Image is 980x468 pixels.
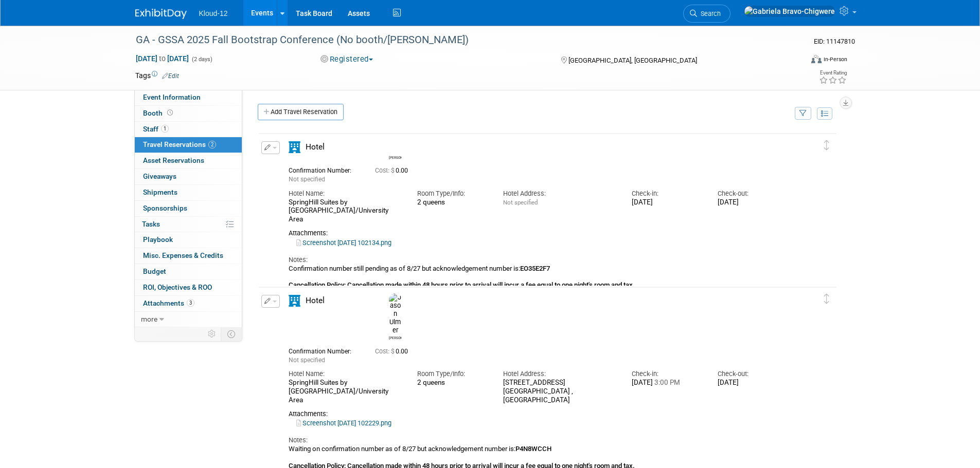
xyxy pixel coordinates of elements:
[811,55,822,63] img: Format-Inperson.png
[143,140,216,148] span: Travel Reservations
[135,169,242,184] a: Giveaways
[289,225,402,251] div: SpringHill Suites by [GEOGRAPHIC_DATA]/University Area
[289,436,789,445] div: Notes:
[296,266,391,273] a: Screenshot [DATE] 102134.png
[161,125,169,133] span: 1
[799,110,807,117] i: Filter by Traveler
[157,54,167,63] span: to
[165,109,175,117] span: Booth not reserved yet
[653,379,680,386] span: 3:00 PM
[503,369,616,379] div: Hotel Address:
[208,141,216,148] span: 2
[289,216,402,225] div: Hotel Name:
[317,54,377,65] button: Registered
[191,56,212,63] span: (2 days)
[143,156,204,164] span: Asset Reservations
[141,315,157,323] span: more
[375,194,396,201] span: Cost: $
[135,70,179,81] td: Tags
[135,185,242,200] a: Shipments
[135,9,187,19] img: ExhibitDay
[143,172,176,180] span: Giveaways
[135,248,242,264] a: Misc. Expenses & Credits
[632,216,702,225] div: Check-in:
[221,327,242,341] td: Toggle Event Tabs
[143,125,169,133] span: Staff
[718,379,788,387] div: [DATE]
[375,348,396,355] span: Cost: $
[135,106,242,121] a: Booth
[289,191,360,202] div: Confirmation Number:
[417,216,488,225] div: Room Type/Info:
[199,9,228,17] span: Kloud-12
[386,293,404,341] div: Jason Ulmer
[819,70,847,76] div: Event Rating
[135,137,242,153] a: Travel Reservations2
[503,216,616,225] div: Hotel Address:
[289,410,789,418] div: Attachments:
[744,6,835,17] img: Gabriela Bravo-Chigwere
[289,295,300,307] i: Hotel
[289,357,325,364] span: Not specified
[143,109,175,117] span: Booth
[143,188,177,196] span: Shipments
[135,201,242,216] a: Sponsorships
[386,140,404,187] div: Kelli Martines
[162,72,179,80] a: Edit
[132,31,787,49] div: GA - GSSA 2025 Fall Bootstrap Conference (No booth/[PERSON_NAME])
[135,217,242,232] a: Tasks
[568,57,697,64] span: [GEOGRAPHIC_DATA], [GEOGRAPHIC_DATA]
[143,204,187,212] span: Sponsorships
[135,264,242,279] a: Budget
[718,225,788,234] div: [DATE]
[143,251,223,259] span: Misc. Expenses & Credits
[135,296,242,311] a: Attachments3
[375,348,412,355] span: 0.00
[289,379,402,404] div: SpringHill Suites by [GEOGRAPHIC_DATA]/University Area
[289,141,300,153] i: Hotel
[632,369,702,379] div: Check-in:
[503,379,616,404] div: [STREET_ADDRESS] [GEOGRAPHIC_DATA] , [GEOGRAPHIC_DATA]
[135,312,242,327] a: more
[306,296,325,305] span: Hotel
[389,293,402,334] img: Jason Ulmer
[718,369,788,379] div: Check-out:
[143,283,212,291] span: ROI, Objectives & ROO
[389,140,402,181] img: Kelli Martines
[515,445,551,453] b: P4N8WCCH
[823,55,847,63] div: In-Person
[718,216,788,225] div: Check-out:
[389,181,402,186] div: Kelli Martines
[143,93,201,101] span: Event Information
[824,140,829,151] i: Click and drag to move item
[289,203,325,210] span: Not specified
[417,225,488,233] div: 2 queens
[375,194,412,201] span: 0.00
[135,153,242,169] a: Asset Reservations
[135,232,242,248] a: Playbook
[187,299,194,307] span: 3
[417,369,488,379] div: Room Type/Info:
[814,38,855,45] span: Event ID: 11147810
[289,282,789,291] div: Notes:
[503,226,538,233] span: Not specified
[742,53,848,69] div: Event Format
[289,345,360,355] div: Confirmation Number:
[306,142,325,152] span: Hotel
[632,225,702,234] div: [DATE]
[697,10,721,17] span: Search
[203,327,221,341] td: Personalize Event Tab Strip
[632,379,702,387] div: [DATE]
[417,379,488,387] div: 2 queens
[143,299,194,307] span: Attachments
[289,256,789,265] div: Attachments:
[135,54,189,63] span: [DATE] [DATE]
[683,5,730,23] a: Search
[258,104,344,120] a: Add Travel Reservation
[143,235,173,244] span: Playbook
[289,369,402,379] div: Hotel Name:
[389,334,402,340] div: Jason Ulmer
[296,419,391,427] a: Screenshot [DATE] 102229.png
[142,220,160,228] span: Tasks
[824,294,829,304] i: Click and drag to move item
